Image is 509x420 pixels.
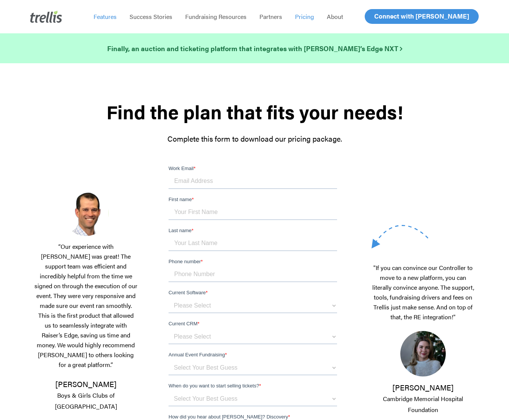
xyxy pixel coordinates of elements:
p: Complete this form to download our pricing package. [34,133,475,144]
a: Pricing [289,13,320,20]
span: About [327,12,343,21]
span: Cambridge Memorial Hospital Foundation [383,394,463,414]
p: [PERSON_NAME] [34,379,137,411]
a: Partners [253,13,289,20]
span: Boys & Girls Clubs of [GEOGRAPHIC_DATA] [55,391,117,411]
p: "If you can convince our Controller to move to a new platform, you can literally convince anyone.... [372,263,475,331]
span: Success Stories [130,12,172,21]
a: Success Stories [123,13,179,20]
p: [PERSON_NAME] [372,382,475,415]
img: 1700858054423.jpeg [400,331,446,376]
a: Fundraising Resources [179,13,253,20]
a: Connect with [PERSON_NAME] [365,9,479,24]
span: Pricing [295,12,314,21]
img: Screenshot-2025-03-18-at-2.39.01%E2%80%AFPM.png [63,190,109,236]
span: Fundraising Resources [185,12,247,21]
span: Features [94,12,117,21]
img: Trellis [30,11,62,23]
p: “Our experience with [PERSON_NAME] was great! The support team was efficient and incredibly helpf... [34,242,137,379]
a: Finally, an auction and ticketing platform that integrates with [PERSON_NAME]’s Edge NXT [107,43,402,54]
span: Connect with [PERSON_NAME] [374,11,469,20]
strong: Find the plan that fits your needs! [106,98,403,125]
a: About [320,13,350,20]
span: Partners [259,12,282,21]
strong: Finally, an auction and ticketing platform that integrates with [PERSON_NAME]’s Edge NXT [107,44,402,53]
a: Features [87,13,123,20]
